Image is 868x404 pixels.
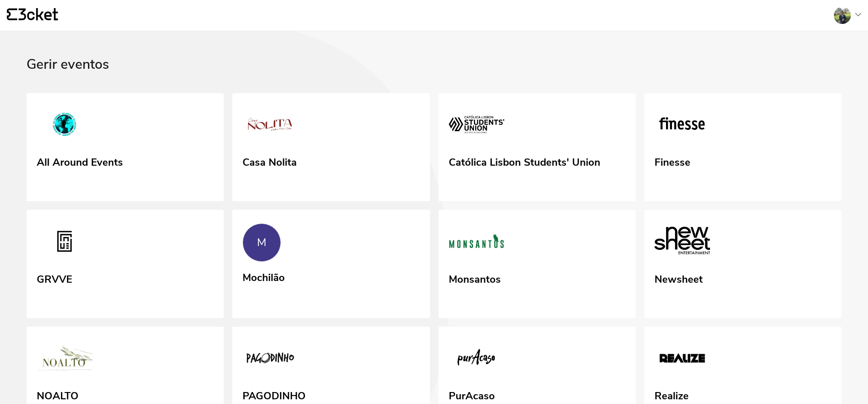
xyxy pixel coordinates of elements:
img: NOALTO [37,340,92,379]
img: Newsheet [655,223,710,262]
a: Católica Lisbon Students' Union Católica Lisbon Students' Union [438,93,636,202]
div: Gerir eventos [26,57,842,93]
a: {' '} [7,8,58,23]
img: Finesse [655,107,710,145]
img: GRVVE [37,223,92,262]
div: GRVVE [37,270,72,286]
a: M Mochilão [232,210,430,316]
a: Casa Nolita Casa Nolita [232,93,430,202]
div: All Around Events [37,153,123,169]
img: PAGODINHO [243,340,298,379]
img: Católica Lisbon Students' Union [449,107,504,145]
div: Finesse [655,153,690,169]
a: GRVVE GRVVE [26,210,224,318]
img: Realize [655,340,710,379]
div: NOALTO [37,387,79,402]
g: {' '} [7,9,17,20]
div: Monsantos [449,270,501,286]
img: PurAcaso [449,340,504,379]
img: Casa Nolita [243,107,298,145]
div: Newsheet [655,270,703,286]
a: Finesse Finesse [644,93,842,202]
div: PAGODINHO [243,387,306,402]
div: Casa Nolita [243,153,297,169]
div: M [257,236,266,249]
a: All Around Events All Around Events [26,93,224,202]
div: PurAcaso [449,387,495,402]
a: Newsheet Newsheet [644,210,842,318]
img: All Around Events [37,107,92,145]
div: Mochilão [243,269,285,284]
div: Realize [655,387,689,402]
a: Monsantos Monsantos [438,210,636,318]
div: Católica Lisbon Students' Union [449,153,600,169]
img: Monsantos [449,223,504,262]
